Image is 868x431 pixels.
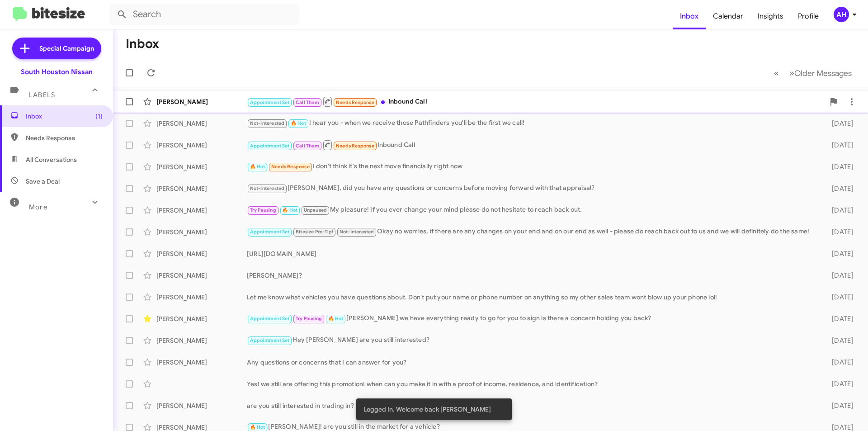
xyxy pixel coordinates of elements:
span: Needs Response [336,99,374,105]
div: Okay no worries, if there are any changes on your end and on our end as well - please do reach ba... [247,227,817,237]
span: « [774,67,779,79]
span: Logged In. Welcome back [PERSON_NAME] [363,405,491,414]
span: More [29,203,47,211]
a: Profile [791,3,826,29]
button: Previous [769,64,784,82]
span: Appointment Set [250,316,290,322]
a: Insights [750,3,791,29]
span: Bitesize Pro-Tip! [296,229,333,235]
div: [PERSON_NAME] [156,141,247,150]
div: [DATE] [817,119,861,128]
a: Special Campaign [12,38,101,59]
div: Inbound Call [247,96,825,107]
div: My pleasure! If you ever change your mind please do not hesitate to reach back out. [247,205,817,215]
div: Hey [PERSON_NAME] are you still interested? [247,335,817,346]
div: [DATE] [817,206,861,215]
nav: Page navigation example [769,64,857,82]
div: I hear you - when we receive those Pathfinders you'll be the first we call! [247,118,817,128]
span: Not-Interested [250,185,285,191]
span: 🔥 Hot [282,207,297,213]
div: [DATE] [817,249,861,258]
div: are you still interested in trading in? [247,401,817,410]
div: [PERSON_NAME] [156,358,247,367]
div: South Houston Nissan [21,67,93,76]
div: [PERSON_NAME] [156,119,247,128]
div: [PERSON_NAME] [156,271,247,280]
div: [DATE] [817,401,861,410]
span: Appointment Set [250,99,290,105]
div: Let me know what vehicles you have questions about. Don't put your name or phone number on anythi... [247,293,817,302]
span: Appointment Set [250,229,290,235]
span: Inbox [26,112,103,121]
span: Not-Interested [250,120,285,126]
span: (1) [95,112,103,121]
div: [URL][DOMAIN_NAME] [247,249,817,258]
div: AH [834,7,849,22]
span: Appointment Set [250,337,290,343]
div: [DATE] [817,162,861,171]
span: 🔥 Hot [250,424,265,430]
div: I don't think it's the next move financially right now [247,161,817,172]
span: » [789,67,794,79]
div: [DATE] [817,358,861,367]
span: 🔥 Hot [250,164,265,170]
div: [DATE] [817,184,861,193]
div: [DATE] [817,336,861,345]
h1: Inbox [126,37,159,51]
div: [DATE] [817,271,861,280]
div: [DATE] [817,227,861,237]
span: Special Campaign [39,44,94,53]
div: [DATE] [817,379,861,388]
div: [DATE] [817,141,861,150]
div: [DATE] [817,293,861,302]
div: [PERSON_NAME] [156,206,247,215]
div: [PERSON_NAME] [156,184,247,193]
span: Call Them [296,143,319,149]
span: Try Pausing [296,316,322,322]
span: Needs Response [26,133,103,142]
span: Call Them [296,99,319,105]
span: Older Messages [794,68,852,78]
div: [PERSON_NAME] we have everything ready to go for you to sign is there a concern holding you back? [247,313,817,324]
div: [PERSON_NAME] [156,336,247,345]
span: Not-Interested [340,229,374,235]
span: Try Pausing [250,207,276,213]
div: [PERSON_NAME] [156,401,247,410]
span: Needs Response [271,164,310,170]
div: [PERSON_NAME] [156,314,247,323]
span: Labels [29,91,55,99]
div: [PERSON_NAME] [156,97,247,106]
a: Calendar [706,3,750,29]
div: Yes! we still are offering this promotion! when can you make it in with a proof of income, reside... [247,379,817,388]
div: [PERSON_NAME] [156,227,247,237]
div: [PERSON_NAME]? [247,271,817,280]
input: Search [109,4,299,25]
span: 🔥 Hot [291,120,306,126]
div: [PERSON_NAME] [156,293,247,302]
span: Appointment Set [250,143,290,149]
div: Any questions or concerns that I can answer for you? [247,358,817,367]
span: All Conversations [26,155,77,164]
span: Unpaused [304,207,327,213]
span: Save a Deal [26,177,60,186]
div: [PERSON_NAME] [156,162,247,171]
div: [PERSON_NAME], did you have any questions or concerns before moving forward with that appraisal? [247,183,817,194]
div: Inbound Call [247,139,817,151]
div: [PERSON_NAME] [156,249,247,258]
button: Next [784,64,857,82]
span: Needs Response [336,143,374,149]
button: AH [826,7,858,22]
a: Inbox [673,3,706,29]
div: [DATE] [817,314,861,323]
span: 🔥 Hot [328,316,344,322]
